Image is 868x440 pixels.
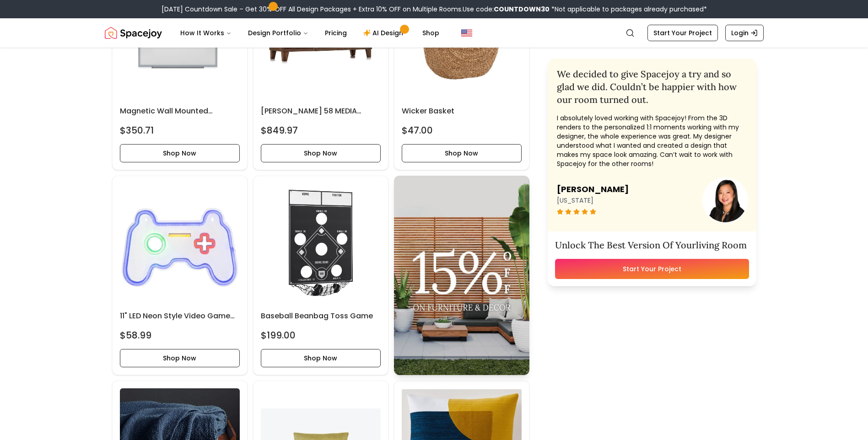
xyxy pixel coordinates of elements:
[120,183,240,303] img: 11" LED Neon Style Video Game Controller Wall Sign image
[557,68,747,106] h2: We decided to give Spacejoy a try and so glad we did. Couldn’t be happier with how our room turne...
[647,25,718,41] a: Start Your Project
[105,24,162,42] img: Spacejoy Logo
[494,5,550,14] b: COUNTDOWN30
[557,113,747,168] p: I absolutely loved working with Spacejoy! From the 3D renders to the personalized 1:1 moments wor...
[261,329,296,342] h4: $199.00
[318,24,354,42] a: Pricing
[261,106,381,117] h6: [PERSON_NAME] 58 MEDIA CONSOLE
[415,24,447,42] a: Shop
[402,106,522,117] h6: Wicker Basket
[557,196,629,205] p: [US_STATE]
[112,176,248,375] a: 11" LED Neon Style Video Game Controller Wall Sign image11" LED Neon Style Video Game Controller ...
[241,24,316,42] button: Design Portfolio
[461,27,472,38] img: United States
[173,24,239,42] button: How It Works
[557,183,629,196] h3: [PERSON_NAME]
[120,144,240,162] button: Shop Now
[261,144,381,162] button: Shop Now
[725,25,764,41] a: Login
[105,18,764,48] nav: Global
[402,124,433,137] h4: $47.00
[261,183,381,303] img: Baseball Beanbag Toss Game image
[703,178,747,222] img: user image
[120,124,154,137] h4: $350.71
[555,239,749,252] h3: Unlock The Best Version Of Your living room
[550,5,707,14] span: *Not applicable to packages already purchased*
[253,176,388,375] a: Baseball Beanbag Toss Game imageBaseball Beanbag Toss Game$199.00Shop Now
[173,24,447,42] nav: Main
[253,176,388,375] div: Baseball Beanbag Toss Game
[162,5,707,14] div: [DATE] Countdown Sale – Get 30% OFF All Design Packages + Extra 10% OFF on Multiple Rooms.
[394,176,529,375] img: 15% OFF on Furniture & Decor
[120,329,151,342] h4: $58.99
[120,106,240,117] h6: Magnetic Wall Mounted Whiteboard
[261,124,298,137] h4: $849.97
[555,259,749,279] a: Start Your Project
[261,311,381,322] h6: Baseball Beanbag Toss Game
[120,311,240,322] h6: 11" LED Neon Style Video Game Controller Wall Sign
[120,349,240,367] button: Shop Now
[261,349,381,367] button: Shop Now
[356,24,413,42] a: AI Design
[105,24,162,42] a: Spacejoy
[463,5,550,14] span: Use code:
[112,176,248,375] div: 11" LED Neon Style Video Game Controller Wall Sign
[402,144,522,162] button: Shop Now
